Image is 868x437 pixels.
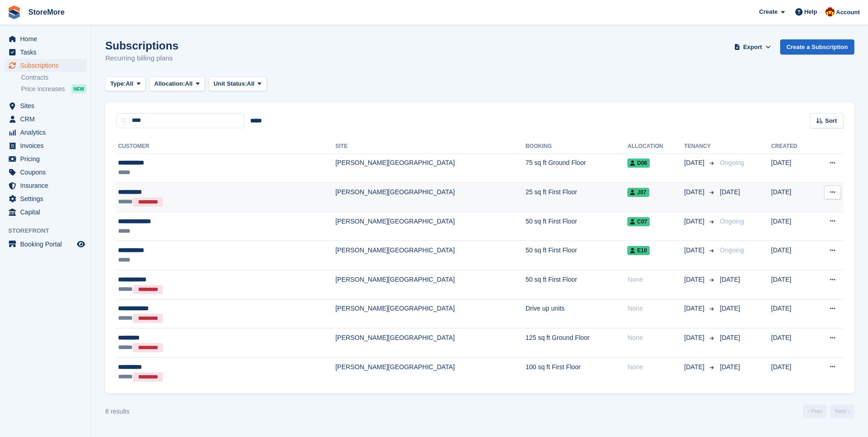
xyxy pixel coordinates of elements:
a: menu [5,126,86,139]
span: [DATE] [684,333,706,343]
td: 50 sq ft First Floor [525,270,627,300]
a: menu [5,179,86,192]
td: [DATE] [771,328,813,358]
span: [DATE] [720,276,740,283]
span: Booking Portal [20,238,75,251]
span: E10 [627,246,649,255]
button: Export [733,39,773,55]
span: Invoices [20,139,75,152]
span: Analytics [20,126,75,139]
a: Contracts [21,73,86,82]
a: menu [5,59,86,72]
button: Type: All [105,76,146,92]
span: Create [759,7,777,16]
span: Home [20,33,75,45]
td: 25 sq ft First Floor [525,183,627,212]
span: [DATE] [720,188,740,196]
span: All [247,79,255,88]
th: Customer [116,139,335,154]
a: Previous [803,404,827,418]
p: Recurring billing plans [105,53,178,64]
div: None [627,304,684,313]
th: Booking [525,139,627,154]
span: All [185,79,193,88]
span: C07 [627,217,650,226]
td: [PERSON_NAME][GEOGRAPHIC_DATA] [335,328,525,358]
span: Capital [20,206,75,218]
span: [DATE] [720,363,740,371]
a: Create a Subscription [780,39,854,55]
td: [PERSON_NAME][GEOGRAPHIC_DATA] [335,241,525,270]
span: D06 [627,158,650,168]
span: [DATE] [684,217,706,226]
td: [DATE] [771,299,813,328]
td: [PERSON_NAME][GEOGRAPHIC_DATA] [335,153,525,183]
span: [DATE] [684,158,706,168]
span: Ongoing [720,246,744,254]
a: Price increases NEW [21,84,86,94]
a: menu [5,153,86,165]
div: NEW [71,84,86,93]
td: 125 sq ft Ground Floor [525,328,627,358]
span: Tasks [20,46,75,59]
td: [PERSON_NAME][GEOGRAPHIC_DATA] [335,270,525,300]
span: Insurance [20,179,75,192]
a: StoreMore [25,5,68,20]
div: None [627,333,684,343]
th: Tenancy [684,139,716,154]
span: [DATE] [684,246,706,255]
th: Allocation [627,139,684,154]
span: J07 [627,188,649,197]
span: Allocation: [154,79,185,88]
td: [DATE] [771,183,813,212]
td: [PERSON_NAME][GEOGRAPHIC_DATA] [335,212,525,241]
td: 75 sq ft Ground Floor [525,153,627,183]
td: 50 sq ft First Floor [525,212,627,241]
span: Ongoing [720,218,744,225]
td: [PERSON_NAME][GEOGRAPHIC_DATA] [335,183,525,212]
span: [DATE] [684,304,706,313]
span: Type: [110,79,126,88]
td: Drive up units [525,299,627,328]
span: Export [743,43,762,52]
span: Help [804,7,817,16]
span: Coupons [20,166,75,179]
a: menu [5,139,86,152]
a: menu [5,113,86,126]
td: [PERSON_NAME][GEOGRAPHIC_DATA] [335,357,525,386]
a: Next [830,404,854,418]
div: None [627,275,684,284]
th: Site [335,139,525,154]
span: Unit Status: [214,79,247,88]
button: Unit Status: All [209,76,267,92]
span: [DATE] [720,305,740,312]
span: CRM [20,113,75,126]
img: stora-icon-8386f47178a22dfd0bd8f6a31ec36ba5ce8667c1dd55bd0f319d3a0aa187defe.svg [7,5,21,19]
td: [DATE] [771,357,813,386]
img: Store More Team [825,7,835,16]
td: [PERSON_NAME][GEOGRAPHIC_DATA] [335,299,525,328]
td: 100 sq ft First Floor [525,357,627,386]
button: Allocation: All [149,76,205,92]
div: 8 results [105,407,129,416]
span: [DATE] [720,334,740,341]
td: [DATE] [771,241,813,270]
a: menu [5,46,86,59]
span: Sites [20,99,75,112]
a: menu [5,99,86,112]
a: menu [5,238,86,251]
th: Created [771,139,813,154]
span: [DATE] [684,362,706,372]
span: Account [836,8,860,17]
span: All [126,79,134,88]
div: None [627,362,684,372]
nav: Page [801,404,856,418]
span: Settings [20,192,75,205]
a: menu [5,192,86,205]
span: [DATE] [684,187,706,197]
td: 50 sq ft First Floor [525,241,627,270]
a: menu [5,33,86,45]
span: Pricing [20,153,75,165]
td: [DATE] [771,270,813,300]
span: Subscriptions [20,59,75,72]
